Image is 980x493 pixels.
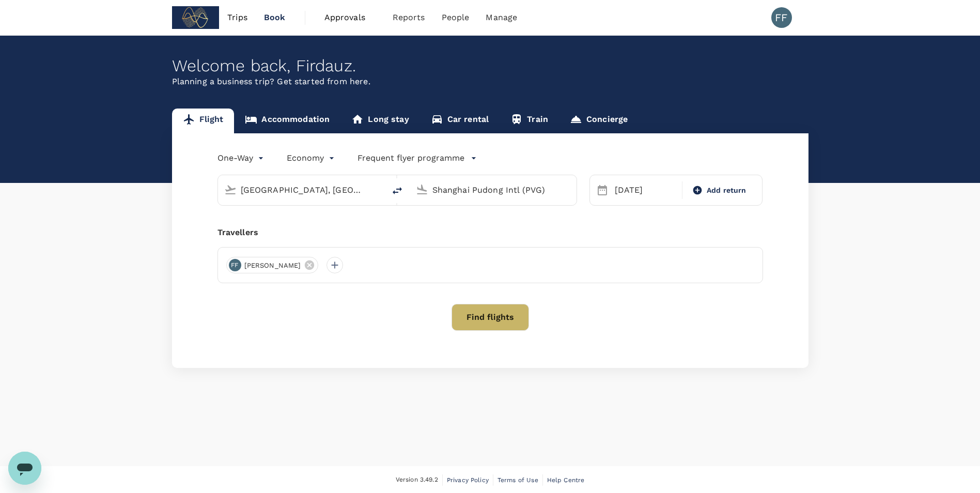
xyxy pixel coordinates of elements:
span: Add return [707,185,746,196]
div: One-Way [217,150,266,166]
a: Accommodation [234,109,340,133]
span: Book [264,11,286,24]
a: Help Centre [547,474,585,486]
span: Trips [227,11,247,24]
span: Help Centre [547,476,585,484]
a: Car rental [420,109,500,133]
a: Long stay [340,109,419,133]
iframe: Button to launch messaging window [8,452,41,485]
button: Open [378,189,380,191]
button: Frequent flyer programme [357,152,477,164]
a: Flight [172,109,235,133]
div: Welcome back , Firdauz . [172,56,808,75]
span: Terms of Use [497,476,538,484]
span: Manage [486,11,517,24]
button: delete [385,178,410,203]
span: Privacy Policy [447,476,489,484]
div: FF[PERSON_NAME] [226,257,319,273]
span: [PERSON_NAME] [238,260,307,271]
a: Terms of Use [497,474,538,486]
a: Concierge [559,109,639,133]
div: FF [229,259,241,271]
div: FF [771,7,792,28]
div: Travellers [217,226,763,239]
input: Depart from [241,182,363,198]
span: Reports [393,11,425,24]
button: Open [569,189,571,191]
div: Economy [287,150,337,166]
div: [DATE] [611,180,680,201]
span: Version 3.49.2 [396,475,438,485]
img: Subdimension Pte Ltd [172,6,220,29]
p: Planning a business trip? Get started from here. [172,75,808,88]
a: Train [500,109,559,133]
p: Frequent flyer programme [357,152,464,164]
a: Privacy Policy [447,474,489,486]
button: Find flights [452,304,529,331]
input: Going to [432,182,555,198]
span: People [442,11,470,24]
span: Approvals [324,11,376,24]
